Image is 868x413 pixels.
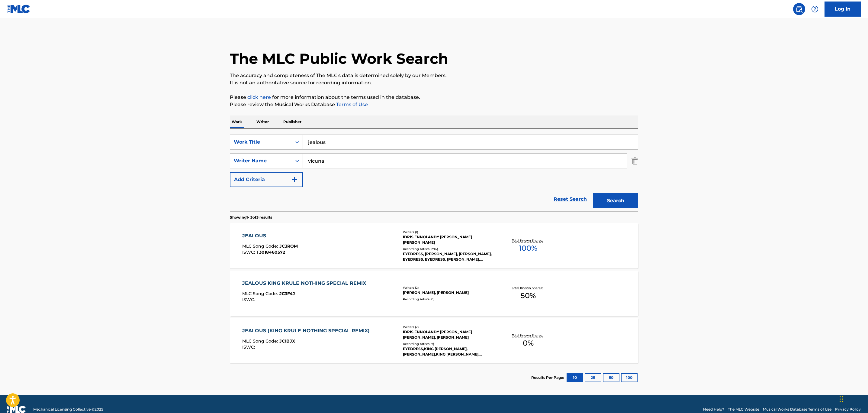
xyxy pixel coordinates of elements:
div: Help [809,3,821,15]
div: Writers ( 1 ) [403,230,494,234]
p: The accuracy and completeness of The MLC's data is determined solely by our Members. [230,72,638,79]
h1: The MLC Public Work Search [230,50,448,68]
span: JC1BJX [279,338,295,344]
button: 10 [567,373,583,382]
a: Privacy Policy [835,407,861,412]
div: Drag [840,390,843,408]
p: Please for more information about the terms used in the database. [230,94,638,101]
div: [PERSON_NAME], [PERSON_NAME] [403,290,494,295]
span: ISWC : [242,249,256,255]
span: JC3F4J [279,291,295,296]
p: Total Known Shares: [512,238,544,243]
span: Mechanical Licensing Collective © 2025 [33,407,103,412]
div: IDRIS ENNOLANDY [PERSON_NAME] [PERSON_NAME], [PERSON_NAME] [403,329,494,340]
div: Recording Artists ( 0 ) [403,297,494,301]
button: 100 [621,373,638,382]
a: Reset Search [551,193,590,206]
span: 50 % [521,290,536,301]
a: JEALOUS (KING KRULE NOTHING SPECIAL REMIX)MLC Song Code:JC1BJXISWC:Writers (2)IDRIS ENNOLANDY [PE... [230,318,638,363]
a: JEALOUSMLC Song Code:JC3ROMISWC:T3018460572Writers (1)IDRIS ENNOLANDY [PERSON_NAME] [PERSON_NAME]... [230,223,638,268]
img: logo [7,406,26,413]
span: MLC Song Code : [242,243,279,249]
span: ISWC : [242,297,256,302]
button: 25 [585,373,601,382]
img: Delete Criterion [632,153,638,168]
div: Recording Artists ( 294 ) [403,247,494,251]
img: 9d2ae6d4665cec9f34b9.svg [291,176,298,183]
a: Musical Works Database Terms of Use [763,407,831,412]
div: Work Title [234,138,288,146]
a: JEALOUS KING KRULE NOTHING SPECIAL REMIXMLC Song Code:JC3F4JISWC:Writers (2)[PERSON_NAME], [PERSO... [230,271,638,316]
p: Work [230,115,244,128]
span: 0 % [523,338,534,349]
button: Add Criteria [230,172,303,187]
div: EYEDRESS, [PERSON_NAME], [PERSON_NAME], EYEDRESS, EYEDRESS, [PERSON_NAME], [PERSON_NAME] [403,251,494,262]
iframe: Chat Widget [838,384,868,413]
img: help [811,5,818,13]
a: Log In [825,2,861,17]
a: Public Search [793,3,805,15]
p: Total Known Shares: [512,286,544,290]
a: Need Help? [703,407,724,412]
a: click here [247,94,271,100]
p: Publisher [281,115,303,128]
div: Writer Name [234,157,288,164]
button: 50 [603,373,619,382]
img: MLC Logo [7,5,31,13]
span: ISWC : [242,344,256,350]
a: The MLC Website [728,407,759,412]
div: JEALOUS [242,232,298,239]
form: Search Form [230,135,638,211]
div: EYEDRESS,KING [PERSON_NAME], [PERSON_NAME],KING [PERSON_NAME], EYEDRESS, EYEDRESS, [PERSON_NAME] [403,346,494,357]
div: Recording Artists ( 7 ) [403,342,494,346]
img: search [796,5,803,13]
span: 100 % [519,243,537,254]
span: JC3ROM [279,243,298,249]
div: Writers ( 2 ) [403,325,494,329]
div: JEALOUS KING KRULE NOTHING SPECIAL REMIX [242,280,369,287]
span: MLC Song Code : [242,291,279,296]
a: Terms of Use [335,102,368,107]
p: Writer [255,115,271,128]
p: Showing 1 - 3 of 3 results [230,215,272,220]
p: It is not an authoritative source for recording information. [230,79,638,86]
div: IDRIS ENNOLANDY [PERSON_NAME] [PERSON_NAME] [403,234,494,245]
p: Results Per Page: [531,375,566,380]
span: T3018460572 [256,249,285,255]
div: JEALOUS (KING KRULE NOTHING SPECIAL REMIX) [242,327,373,334]
div: Writers ( 2 ) [403,285,494,290]
p: Please review the Musical Works Database [230,101,638,108]
button: Search [593,193,638,208]
p: Total Known Shares: [512,333,544,338]
span: MLC Song Code : [242,338,279,344]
